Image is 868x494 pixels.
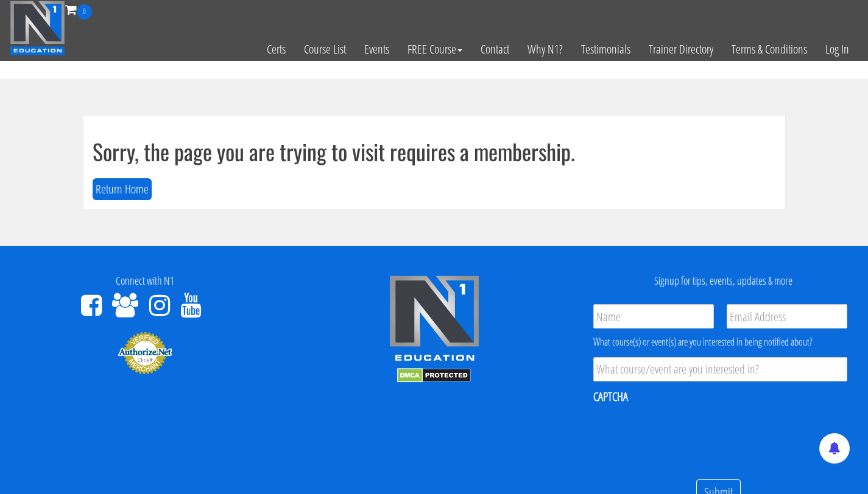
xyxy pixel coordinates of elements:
[65,1,92,18] a: 0
[593,412,778,460] iframe: reCAPTCHA
[640,19,722,79] a: Trainer Directory
[295,19,355,79] a: Course List
[593,357,847,381] input: What course/event are you interested in?
[593,335,847,349] div: What course(s) or event(s) are you interested in being notified about?
[588,275,859,287] h4: Signup for tips, events, updates & more
[572,19,640,79] a: Testimonials
[93,178,152,201] button: Return Home
[9,275,280,287] h4: Connect with N1
[355,19,398,79] a: Events
[593,304,714,329] input: Name
[398,19,471,79] a: FREE Course
[10,1,65,55] img: n1-education
[727,304,847,329] input: Email Address
[816,19,858,79] a: Log In
[722,19,816,79] a: Terms & Conditions
[389,275,480,365] img: n1-edu-logo
[397,368,471,383] img: DMCA.com Protection Status
[77,4,92,19] span: 0
[518,19,572,79] a: Why N1?
[593,389,628,405] label: CAPTCHA
[93,139,776,164] h1: Sorry, the page you are trying to visit requires a membership.
[118,331,172,375] img: Authorize.Net Merchant - Click to Verify
[471,19,518,79] a: Contact
[258,19,295,79] a: Certs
